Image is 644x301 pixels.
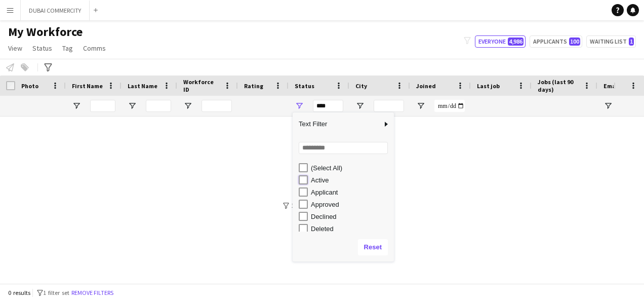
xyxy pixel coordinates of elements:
[416,101,425,110] button: Open Filter Menu
[58,42,77,55] a: Tag
[8,44,22,53] span: View
[311,201,391,208] div: Approved
[603,101,613,110] button: Open Filter Menu
[43,289,69,296] span: 1 filter set
[21,82,38,90] span: Photo
[530,35,582,48] button: Applicants100
[32,44,52,53] span: Status
[569,37,580,46] span: 100
[311,189,391,196] div: Applicant
[311,213,391,220] div: Declined
[283,190,361,198] div: 0 results
[4,42,26,55] a: View
[42,61,54,73] app-action-btn: Advanced filters
[293,116,382,133] span: Text Filter
[183,101,192,110] button: Open Filter Menu
[6,81,15,90] input: Column with Header Selection
[283,202,361,209] div: 1 filter set
[69,287,115,298] button: Remove filters
[202,100,232,112] input: Workforce ID Filter Input
[293,112,394,261] div: Column Filter
[311,164,391,172] div: (Select All)
[629,37,634,46] span: 1
[299,142,388,154] input: Search filter values
[355,82,367,90] span: City
[586,35,636,48] button: Waiting list1
[244,82,263,90] span: Rating
[477,82,500,90] span: Last job
[475,35,526,48] button: Everyone4,986
[128,82,157,90] span: Last Name
[434,100,465,112] input: Joined Filter Input
[79,42,110,55] a: Comms
[538,78,579,93] span: Jobs (last 90 days)
[295,101,304,110] button: Open Filter Menu
[311,225,391,233] div: Deleted
[295,82,314,90] span: Status
[72,82,103,90] span: First Name
[374,100,404,112] input: City Filter Input
[21,1,90,20] button: DUBAI COMMERCITY
[72,101,81,110] button: Open Filter Menu
[90,100,115,112] input: First Name Filter Input
[416,82,436,90] span: Joined
[128,101,137,110] button: Open Filter Menu
[28,42,56,55] a: Status
[62,44,73,53] span: Tag
[293,162,394,295] div: Filter List
[183,78,220,93] span: Workforce ID
[355,101,365,110] button: Open Filter Menu
[508,37,524,46] span: 4,986
[83,44,106,53] span: Comms
[8,24,83,40] span: My Workforce
[603,82,620,90] span: Email
[358,239,388,255] button: Reset
[146,100,171,112] input: Last Name Filter Input
[311,176,391,184] div: Active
